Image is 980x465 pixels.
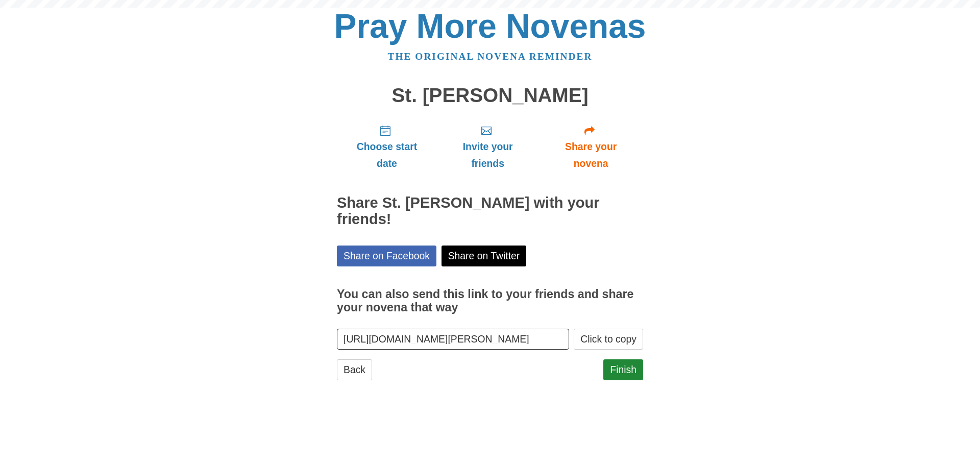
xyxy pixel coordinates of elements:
[388,51,593,62] a: The original novena reminder
[538,116,643,177] a: Share your novena
[347,138,427,172] span: Choose start date
[337,359,372,380] a: Back
[549,138,633,172] span: Share your novena
[334,7,646,45] a: Pray More Novenas
[574,329,643,350] button: Click to copy
[337,288,643,314] h3: You can also send this link to your friends and share your novena that way
[447,138,528,172] span: Invite your friends
[603,359,643,380] a: Finish
[337,116,437,177] a: Choose start date
[337,195,643,228] h2: Share St. [PERSON_NAME] with your friends!
[337,246,436,266] a: Share on Facebook
[337,85,643,107] h1: St. [PERSON_NAME]
[442,246,527,266] a: Share on Twitter
[437,116,538,177] a: Invite your friends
